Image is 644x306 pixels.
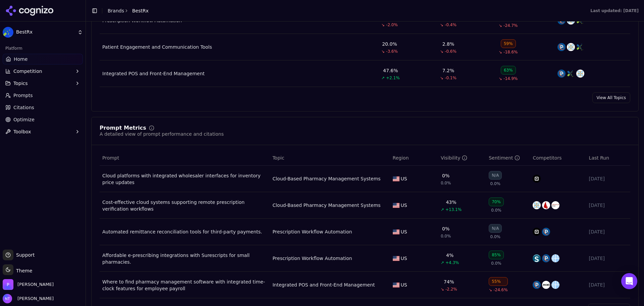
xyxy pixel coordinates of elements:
div: Platform [3,43,83,54]
span: -18.6% [503,49,518,55]
span: ↘ [499,49,502,55]
span: Optimize [13,116,35,123]
span: US [401,202,407,209]
span: ↘ [440,75,443,81]
button: Competition [3,66,83,77]
div: Prescription Workflow Automation [272,255,352,262]
a: Integrated POS and Front-End Management [272,281,375,288]
span: 0.0% [491,208,501,213]
div: Sentiment [489,155,520,161]
span: Competitors [533,155,561,161]
img: BestRx [3,27,13,38]
div: Cloud-Based Pharmacy Management Systems [272,175,380,182]
div: 43% [446,199,456,206]
div: Cloud platforms with integrated wholesaler interfaces for inventory price updates [102,172,267,186]
span: 0.0% [490,234,501,239]
abbr: Enabling validation will send analytics events to the Bazaarvoice validation service. If an event... [3,38,41,43]
div: Prompt Metrics [100,125,146,131]
a: Enable Validation [3,38,41,43]
a: Cost-effective cloud systems supporting remote prescription verification workflows [102,199,267,212]
span: Competition [13,68,42,75]
button: Topics [3,78,83,89]
th: Region [390,150,438,166]
span: BestRx [16,29,75,35]
div: Automated remittance reconciliation tools for third-party payments. [102,228,267,235]
a: Patient Engagement and Communication Tools [102,44,212,50]
div: Visibility [441,155,467,161]
img: pioneerrx [557,70,566,78]
span: 0.0% [441,233,451,239]
p: Analytics Inspector 1.7.0 [3,3,98,9]
span: Support [13,252,35,258]
img: redsail technologies [542,201,550,209]
span: ↘ [381,22,385,28]
th: Last Run [586,150,630,166]
a: View All Topics [592,92,630,103]
th: brandMentionRate [438,150,486,166]
div: Data table [100,150,630,298]
div: 47.6% [383,67,398,74]
a: Affordable e-prescribing integrations with Surescripts for small pharmacies. [102,252,267,265]
div: 0% [442,172,449,179]
span: Citations [13,104,34,111]
span: ↘ [489,287,492,293]
span: US [401,228,407,235]
a: Integrated POS and Front-End Management [102,70,205,77]
span: ↗ [381,75,385,81]
div: [DATE] [589,202,628,209]
a: Citations [3,102,83,113]
div: 63% [501,66,516,75]
div: Open Intercom Messenger [621,273,637,289]
a: Where to find pharmacy management software with integrated time-clock features for employee payroll [102,278,267,292]
span: 0.0% [441,180,451,186]
span: -14.9% [503,76,518,81]
span: 0.0% [490,181,501,186]
span: Last Run [589,155,609,161]
img: liberty software [551,254,559,262]
span: ↘ [381,49,385,54]
div: 4% [446,252,453,259]
div: 7.2% [442,67,454,74]
span: [PERSON_NAME] [15,296,54,302]
span: ↗ [441,207,444,212]
a: Optimize [3,114,83,125]
a: Prompts [3,90,83,101]
img: US flag [393,176,399,181]
div: 20.0% [382,41,397,47]
span: -24.7% [503,23,518,28]
a: Brands [108,8,124,13]
th: Topic [270,150,390,166]
img: rx30 [542,281,550,289]
img: pioneerrx [533,281,541,289]
img: surescripts [533,254,541,262]
img: square [533,175,541,183]
nav: breadcrumb [108,7,149,14]
img: Perrill [3,279,13,290]
img: pioneerrx [542,228,550,236]
div: 70% [489,198,504,206]
span: +4.3% [445,260,459,265]
span: Topics [13,80,28,87]
h5: Bazaarvoice Analytics content is not detected on this page. [3,16,98,27]
span: Prompt [102,155,119,161]
a: Cloud-Based Pharmacy Management Systems [272,202,380,209]
div: A detailed view of prompt performance and citations [100,131,224,137]
img: primerx [576,70,584,78]
span: +2.1% [386,75,400,81]
button: Open organization switcher [3,279,54,290]
span: BestRx [132,7,149,14]
img: US flag [393,256,399,261]
a: Prescription Workflow Automation [272,228,352,235]
span: ↘ [440,49,443,54]
img: pioneerrx [557,43,566,51]
div: N/A [489,171,502,180]
span: Topic [272,155,284,161]
div: 55% [489,277,508,286]
span: Perrill [17,281,54,288]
